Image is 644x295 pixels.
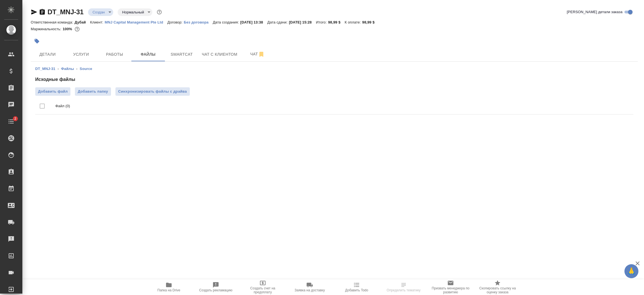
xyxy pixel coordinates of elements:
[75,20,90,24] p: Дубай
[63,27,74,31] p: 100%
[48,8,84,16] a: DT_MNJ-31
[91,10,106,15] button: Создан
[213,20,240,24] p: Дата создания:
[88,8,113,16] div: Создан
[567,9,622,15] span: [PERSON_NAME] детали заказа
[90,20,105,24] p: Клиент:
[267,20,289,24] p: Дата сдачи:
[184,20,213,24] a: Без договора
[289,20,316,24] p: [DATE] 15:28
[115,87,190,96] button: Синхронизировать файлы с драйва
[168,51,195,58] span: Smartcat
[101,51,128,58] span: Работы
[118,89,187,94] span: Синхронизировать файлы с драйва
[105,20,167,24] p: MNJ Capital Management Pte Ltd
[31,27,63,31] p: Маржинальность:
[31,9,37,15] button: Скопировать ссылку для ЯМессенджера
[258,51,265,58] svg: Отписаться
[316,20,328,24] p: Итого:
[105,20,167,24] a: MNJ Capital Management Pte Ltd
[34,51,61,58] span: Детали
[624,264,638,278] button: 🙏
[156,8,163,16] button: Доп статусы указывают на важность/срочность заказа
[244,51,271,58] span: Чат
[120,10,146,15] button: Нормальный
[76,66,77,72] li: ‹
[75,87,111,96] button: Добавить папку
[35,67,55,71] a: DT_MNJ-31
[627,265,636,277] span: 🙏
[11,116,20,121] span: 2
[61,67,74,71] a: Файлы
[68,51,94,58] span: Услуги
[55,103,629,109] p: Файл (0)
[240,20,267,24] p: [DATE] 13:38
[78,89,108,94] span: Добавить папку
[184,20,213,24] p: Без договора
[345,20,362,24] p: К оплате:
[1,114,21,128] a: 2
[31,20,75,24] p: Ответственная команда:
[38,89,68,94] span: Добавить файл
[118,8,152,16] div: Создан
[167,20,184,24] p: Договор:
[58,66,59,72] li: ‹
[39,9,46,15] button: Скопировать ссылку
[80,67,92,71] a: Source
[362,20,379,24] p: 98,99 $
[328,20,345,24] p: 98,99 $
[202,51,237,58] span: Чат с клиентом
[31,35,43,47] button: Добавить тэг
[74,25,81,33] button: 0.00 USD;
[35,87,70,96] label: Добавить файл
[35,76,633,83] h4: Исходные файлы
[135,51,162,58] span: Файлы
[35,66,633,72] nav: breadcrumb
